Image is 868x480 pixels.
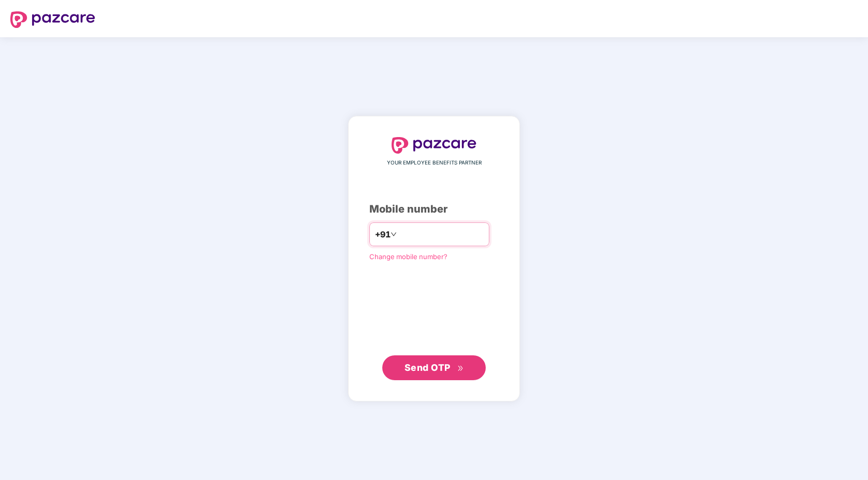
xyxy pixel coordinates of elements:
[391,231,397,237] span: down
[10,11,95,28] img: logo
[405,362,451,373] span: Send OTP
[369,201,499,217] div: Mobile number
[457,365,464,372] span: double-right
[392,137,476,154] img: logo
[387,159,482,167] span: YOUR EMPLOYEE BENEFITS PARTNER
[382,355,486,380] button: Send OTPdouble-right
[375,228,391,241] span: +91
[369,252,447,261] a: Change mobile number?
